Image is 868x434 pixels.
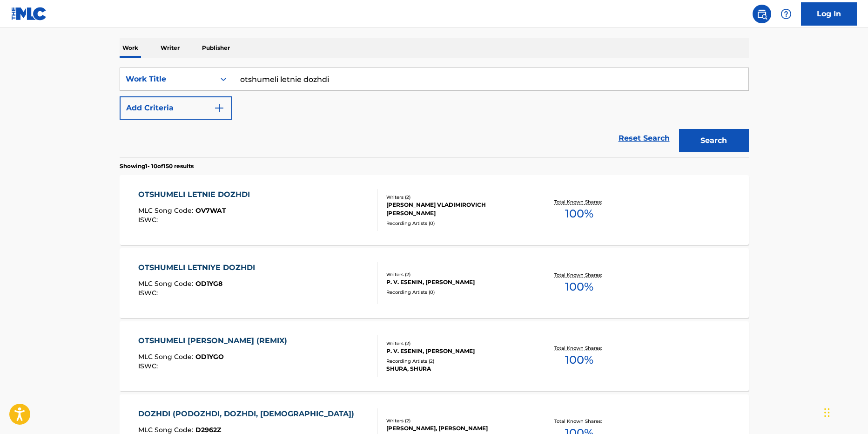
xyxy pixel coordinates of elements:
[138,408,359,420] div: DOZHDI (PODOZHDI, DOZHDI, [DEMOGRAPHIC_DATA])
[756,8,767,20] img: search
[120,96,232,120] button: Add Criteria
[120,248,749,318] a: OTSHUMELI LETNIYE DOZHDIMLC Song Code:OD1YG8ISWC:Writers (2)P. V. ESENIN, [PERSON_NAME]Recording ...
[138,279,195,288] span: MLC Song Code :
[120,162,194,170] p: Showing 1 - 10 of 150 results
[565,278,593,295] span: 100 %
[386,271,527,278] div: Writers ( 2 )
[138,335,292,346] div: OTSHUMELI [PERSON_NAME] (REMIX)
[199,38,233,58] p: Publisher
[195,426,221,434] span: D2962Z
[386,194,527,201] div: Writers ( 2 )
[565,352,593,368] span: 100 %
[679,129,749,152] button: Search
[120,68,749,157] form: Search Form
[777,5,795,23] div: Help
[126,74,209,85] div: Work Title
[120,321,749,391] a: OTSHUMELI [PERSON_NAME] (REMIX)MLC Song Code:OD1YGOISWC:Writers (2)P. V. ESENIN, [PERSON_NAME]Rec...
[386,201,527,217] div: [PERSON_NAME] VLADIMIROVICH [PERSON_NAME]
[386,365,527,373] div: SHURA, SHURA
[554,198,604,205] p: Total Known Shares:
[386,358,527,365] div: Recording Artists ( 2 )
[386,289,527,296] div: Recording Artists ( 0 )
[138,216,160,224] span: ISWC :
[821,389,868,434] div: Виджет чата
[158,38,182,58] p: Writer
[138,353,195,361] span: MLC Song Code :
[11,7,47,20] img: MLC Logo
[386,417,527,424] div: Writers ( 2 )
[120,38,141,58] p: Work
[753,5,771,23] a: Public Search
[554,345,604,352] p: Total Known Shares:
[386,278,527,286] div: P. V. ESENIN, [PERSON_NAME]
[138,362,160,370] span: ISWC :
[565,205,593,222] span: 100 %
[386,424,527,433] div: [PERSON_NAME], [PERSON_NAME]
[554,271,604,278] p: Total Known Shares:
[138,289,160,297] span: ISWC :
[801,2,857,26] a: Log In
[120,175,749,245] a: OTSHUMELI LETNIE DOZHDIMLC Song Code:OV7WATISWC:Writers (2)[PERSON_NAME] VLADIMIROVICH [PERSON_NA...
[214,102,225,114] img: 9d2ae6d4665cec9f34b9.svg
[195,279,222,288] span: OD1YG8
[386,220,527,227] div: Recording Artists ( 0 )
[821,389,868,434] iframe: Chat Widget
[386,340,527,347] div: Writers ( 2 )
[824,399,830,427] div: Перетащить
[386,347,527,355] div: P. V. ESENIN, [PERSON_NAME]
[138,262,260,273] div: OTSHUMELI LETNIYE DOZHDI
[554,418,604,425] p: Total Known Shares:
[138,426,195,434] span: MLC Song Code :
[138,189,255,200] div: OTSHUMELI LETNIE DOZHDI
[195,353,224,361] span: OD1YGO
[781,8,792,20] img: help
[138,206,195,215] span: MLC Song Code :
[614,128,674,149] a: Reset Search
[195,206,226,215] span: OV7WAT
